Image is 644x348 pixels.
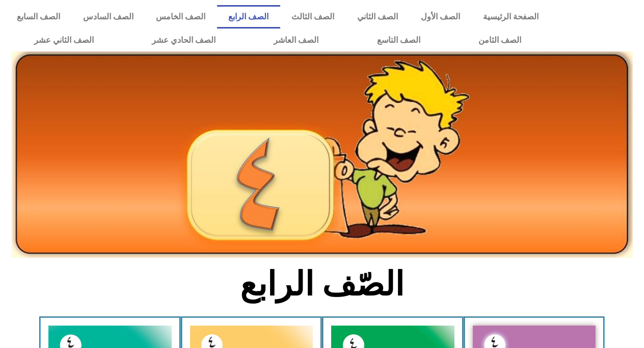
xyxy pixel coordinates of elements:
[154,264,491,304] h2: الصّف الرابع
[71,5,145,29] a: الصف السادس
[5,29,123,52] a: الصف الثاني عشر
[449,29,550,52] a: الصف الثامن
[5,5,71,29] a: الصف السابع
[410,5,472,29] a: الصف الأول
[145,5,217,29] a: الصف الخامس
[280,5,346,29] a: الصف الثالث
[472,5,550,29] a: الصفحة الرئيسية
[346,5,410,29] a: الصف الثاني
[347,29,449,52] a: الصف التاسع
[217,5,280,29] a: الصف الرابع
[123,29,245,52] a: الصف الحادي عشر
[245,29,347,52] a: الصف العاشر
